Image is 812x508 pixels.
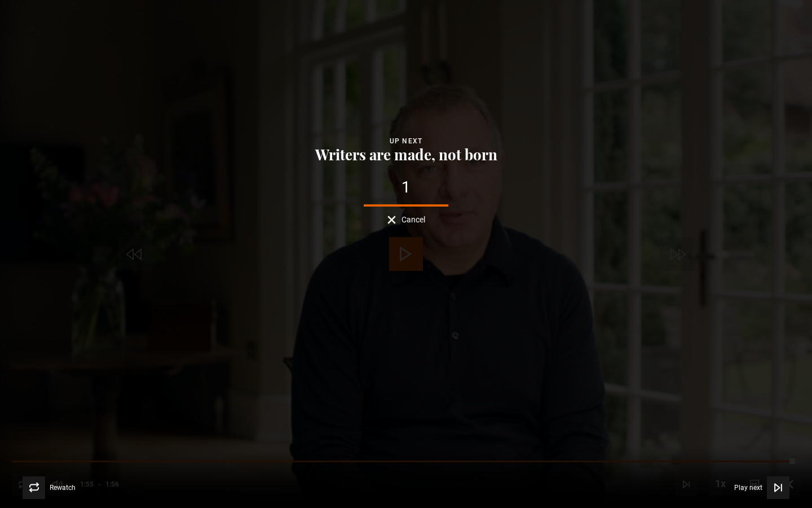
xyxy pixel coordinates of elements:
[734,484,762,491] span: Play next
[312,135,501,147] div: Up next
[23,476,76,499] button: Rewatch
[312,179,501,195] div: 1
[401,216,425,224] span: Cancel
[50,484,76,491] span: Rewatch
[734,476,789,499] button: Play next
[312,147,501,163] button: Writers are made, not born
[387,216,425,224] button: Cancel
